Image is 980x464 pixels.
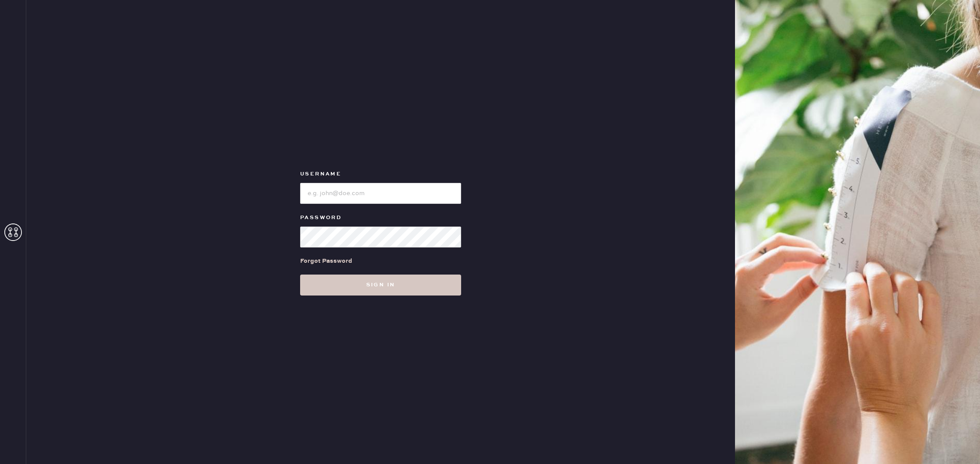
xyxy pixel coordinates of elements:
[300,256,352,266] div: Forgot Password
[300,183,461,204] input: e.g. john@doe.com
[300,275,461,296] button: Sign in
[300,169,461,179] label: Username
[300,213,461,223] label: Password
[300,247,352,275] a: Forgot Password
